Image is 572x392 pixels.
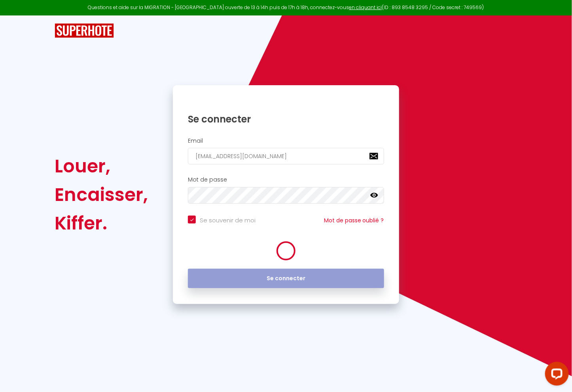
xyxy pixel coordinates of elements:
div: Encaisser, [55,180,148,209]
h1: Se connecter [188,113,384,125]
div: Kiffer. [55,209,148,237]
iframe: LiveChat chat widget [539,359,572,392]
div: Louer, [55,152,148,180]
a: en cliquant ici [349,4,382,11]
a: Mot de passe oublié ? [324,216,384,224]
img: SuperHote logo [55,23,114,38]
h2: Mot de passe [188,176,384,183]
h2: Email [188,138,384,144]
button: Se connecter [188,269,384,289]
input: Ton Email [188,148,384,164]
